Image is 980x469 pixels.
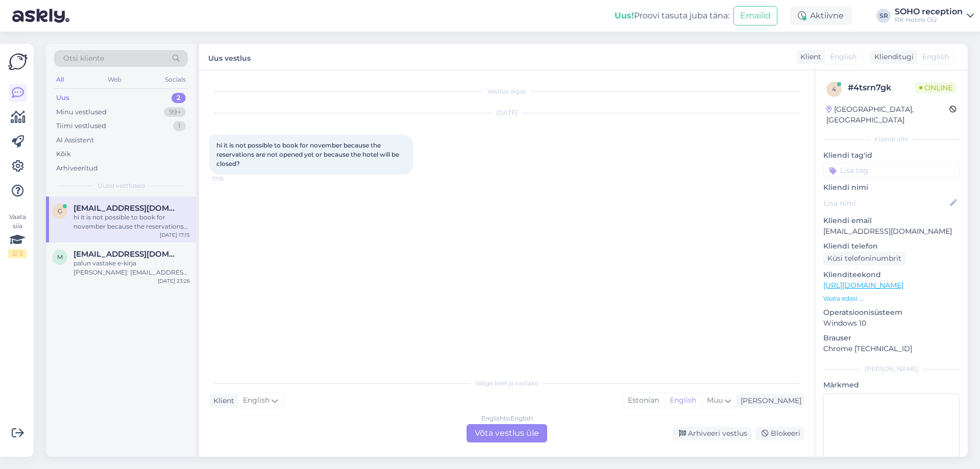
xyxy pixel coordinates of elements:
[823,182,960,193] p: Kliendi nimi
[243,395,269,406] span: English
[915,82,957,93] span: Online
[664,393,701,408] div: English
[73,204,180,213] span: gegejhdijh@gmail.com
[73,250,180,259] span: mailiis.soomets@gmail.com
[208,50,251,64] label: Uus vestlus
[824,198,948,209] input: Lisa nimi
[823,135,960,144] div: Kliendi info
[73,259,190,277] div: palun vastake e-kirja [PERSON_NAME]: [EMAIL_ADDRESS][DOMAIN_NAME]
[63,53,104,64] span: Otsi kliente
[823,333,960,343] p: Brauser
[209,379,804,388] div: Valige keel ja vastake
[673,427,751,440] div: Arhiveeri vestlus
[823,163,960,178] input: Lisa tag
[790,7,852,25] div: Aktiivne
[209,396,234,406] div: Klient
[56,93,69,103] div: Uus
[823,281,903,290] a: [URL][DOMAIN_NAME]
[164,107,186,117] div: 99+
[823,307,960,318] p: Operatsioonisüsteem
[737,396,801,406] div: [PERSON_NAME]
[209,108,804,117] div: [DATE]
[870,52,914,62] div: Klienditugi
[707,396,723,405] span: Muu
[8,249,27,258] div: 2 / 3
[73,213,190,231] div: hi it is not possible to book for november because the reservations are not opened yet or because...
[8,212,27,258] div: Vaata siia
[895,8,963,16] div: SOHO reception
[56,149,71,159] div: Kõik
[832,85,836,93] span: 4
[755,427,804,440] div: Blokeeri
[826,104,949,126] div: [GEOGRAPHIC_DATA], [GEOGRAPHIC_DATA]
[8,52,28,71] img: Askly Logo
[481,414,533,423] div: English to English
[823,364,960,374] div: [PERSON_NAME]
[623,393,664,408] div: Estonian
[171,93,186,103] div: 2
[467,424,547,442] div: Võta vestlus üle
[895,16,963,24] div: RK Hotels OÜ
[615,10,729,22] div: Proovi tasuta juba täna:
[615,11,634,20] b: Uus!
[733,6,777,26] button: Emailid
[823,226,960,237] p: [EMAIL_ADDRESS][DOMAIN_NAME]
[97,181,145,190] span: Uued vestlused
[160,231,190,239] div: [DATE] 17:15
[848,82,915,94] div: # 4tsrn7gk
[56,163,98,174] div: Arhiveeritud
[823,318,960,329] p: Windows 10
[216,141,401,167] span: hi it is not possible to book for november because the reservations are not opened yet or because...
[895,8,974,24] a: SOHO receptionRK Hotels OÜ
[209,87,804,96] div: Vestlus algas
[57,253,63,261] span: m
[823,269,960,280] p: Klienditeekond
[876,9,891,23] div: SR
[823,343,960,354] p: Chrome [TECHNICAL_ID]
[823,150,960,161] p: Kliendi tag'id
[56,107,107,117] div: Minu vestlused
[54,73,66,86] div: All
[823,252,905,265] div: Küsi telefoninumbrit
[922,52,949,62] span: English
[163,73,188,86] div: Socials
[58,207,62,215] span: g
[158,277,190,285] div: [DATE] 23:26
[56,135,94,145] div: AI Assistent
[106,73,124,86] div: Web
[56,121,106,131] div: Tiimi vestlused
[823,241,960,252] p: Kliendi telefon
[823,215,960,226] p: Kliendi email
[212,175,251,183] span: 17:15
[823,380,960,390] p: Märkmed
[796,52,821,62] div: Klient
[830,52,856,62] span: English
[173,121,186,131] div: 1
[823,294,960,303] p: Vaata edasi ...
